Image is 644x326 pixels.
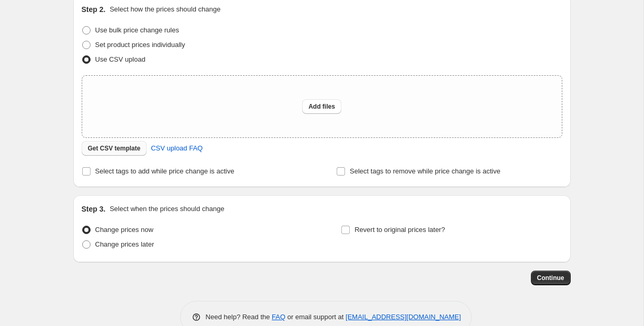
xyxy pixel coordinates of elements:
[206,313,272,321] span: Need help? Read the
[350,167,501,175] span: Select tags to remove while price change is active
[82,4,106,15] h2: Step 2.
[151,143,203,154] span: CSV upload FAQ
[95,226,153,234] span: Change prices now
[285,313,346,321] span: or email support at
[95,240,154,248] span: Change prices later
[272,313,285,321] a: FAQ
[308,102,335,111] span: Add files
[82,141,147,156] button: Get CSV template
[88,144,141,153] span: Get CSV template
[346,313,461,321] a: [EMAIL_ADDRESS][DOMAIN_NAME]
[354,226,445,234] span: Revert to original prices later?
[302,99,341,114] button: Add files
[95,167,235,175] span: Select tags to add while price change is active
[95,26,179,34] span: Use bulk price change rules
[145,140,209,157] a: CSV upload FAQ
[109,4,220,15] p: Select how the prices should change
[531,271,571,285] button: Continue
[82,204,106,214] h2: Step 3.
[95,55,146,63] span: Use CSV upload
[537,274,564,282] span: Continue
[109,204,224,214] p: Select when the prices should change
[95,41,185,49] span: Set product prices individually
